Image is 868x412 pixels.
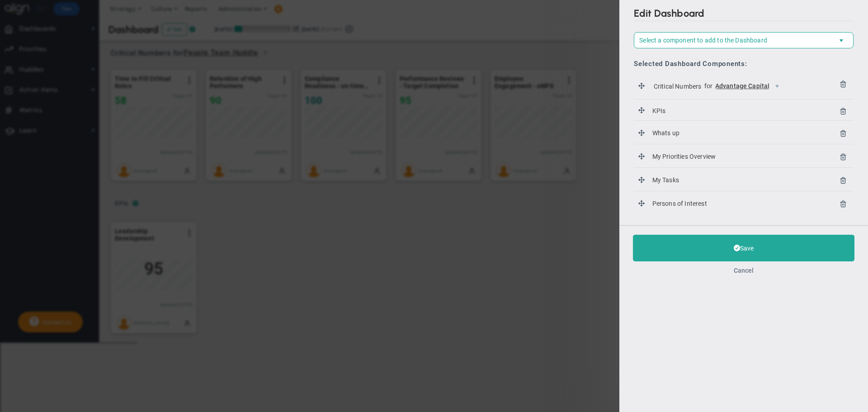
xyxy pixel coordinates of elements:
[769,79,785,94] span: select
[704,82,712,90] span: for
[639,37,767,44] span: Select a component to add to the Dashboard
[651,198,708,210] span: Persons of Interest
[838,33,853,48] span: select
[634,60,854,68] h3: Selected Dashboard Components:
[651,105,667,116] span: KPIs
[634,7,854,21] h2: Edit Dashboard
[734,267,754,274] button: Cancel
[651,151,717,163] span: My Priorities Overview
[715,82,770,91] span: Advantage Capital
[652,81,703,91] span: Critical Numbers
[651,128,681,139] span: Whats up
[633,235,854,261] button: Save
[651,175,680,186] span: My Tasks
